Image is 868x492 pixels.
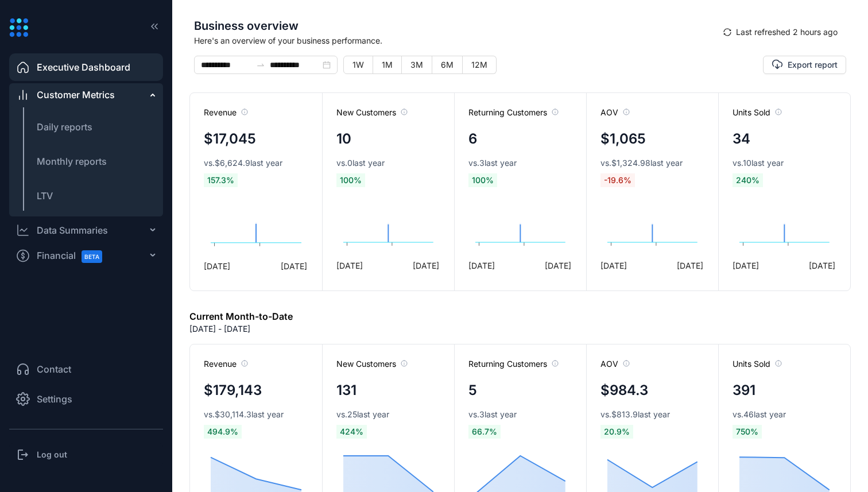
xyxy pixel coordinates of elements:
[37,190,53,202] span: LTV
[468,173,497,187] span: 100 %
[382,60,393,69] span: 1M
[413,259,439,272] span: [DATE]
[733,358,782,370] span: Units Sold
[715,23,846,41] button: syncLast refreshed 2 hours ago
[189,309,293,323] h6: Current Month-to-Date
[600,358,630,370] span: AOV
[468,380,477,401] h4: 5
[194,34,715,47] span: Here's an overview of your business performance.
[600,157,683,169] span: vs. $1,324.98 last year
[204,380,262,401] h4: $179,143
[468,409,517,420] span: vs. 3 last year
[600,107,630,118] span: AOV
[204,260,230,272] span: [DATE]
[468,129,477,149] h4: 6
[336,107,408,118] span: New Customers
[471,60,487,69] span: 12M
[736,26,838,38] span: Last refreshed 2 hours ago
[204,358,248,370] span: Revenue
[600,129,646,149] h4: $1,065
[468,107,559,118] span: Returning Customers
[733,380,755,401] h4: 391
[256,60,265,69] span: swap-right
[204,107,248,118] span: Revenue
[37,362,71,376] span: Contact
[336,425,367,439] span: 424 %
[468,425,501,439] span: 66.7 %
[37,156,107,167] span: Monthly reports
[204,409,284,420] span: vs. $30,114.3 last year
[37,121,92,133] span: Daily reports
[82,250,102,263] span: BETA
[37,449,67,460] h3: Log out
[809,259,835,272] span: [DATE]
[545,259,571,272] span: [DATE]
[204,129,256,149] h4: $17,045
[352,60,364,69] span: 1W
[336,409,389,420] span: vs. 25 last year
[204,425,242,439] span: 494.9 %
[600,259,627,272] span: [DATE]
[677,259,703,272] span: [DATE]
[788,59,838,71] span: Export report
[733,129,750,149] h4: 34
[723,28,731,36] span: sync
[37,60,130,74] span: Executive Dashboard
[763,56,846,74] button: Export report
[733,409,786,420] span: vs. 46 last year
[204,157,282,169] span: vs. $6,624.9 last year
[336,259,363,272] span: [DATE]
[336,173,365,187] span: 100 %
[733,173,763,187] span: 240 %
[733,107,782,118] span: Units Sold
[468,358,559,370] span: Returning Customers
[37,392,72,406] span: Settings
[336,380,356,401] h4: 131
[600,425,633,439] span: 20.9 %
[410,60,423,69] span: 3M
[37,243,113,269] span: Financial
[468,157,517,169] span: vs. 3 last year
[600,409,670,420] span: vs. $813.9 last year
[441,60,454,69] span: 6M
[600,380,648,401] h4: $984.3
[256,60,265,69] span: to
[600,173,635,187] span: -19.6 %
[468,259,495,272] span: [DATE]
[204,173,238,187] span: 157.3 %
[37,88,115,102] span: Customer Metrics
[37,223,108,237] div: Data Summaries
[733,425,762,439] span: 750 %
[189,323,250,335] p: [DATE] - [DATE]
[336,157,385,169] span: vs. 0 last year
[281,260,307,272] span: [DATE]
[336,358,408,370] span: New Customers
[336,129,351,149] h4: 10
[733,259,759,272] span: [DATE]
[194,17,715,34] span: Business overview
[733,157,784,169] span: vs. 10 last year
